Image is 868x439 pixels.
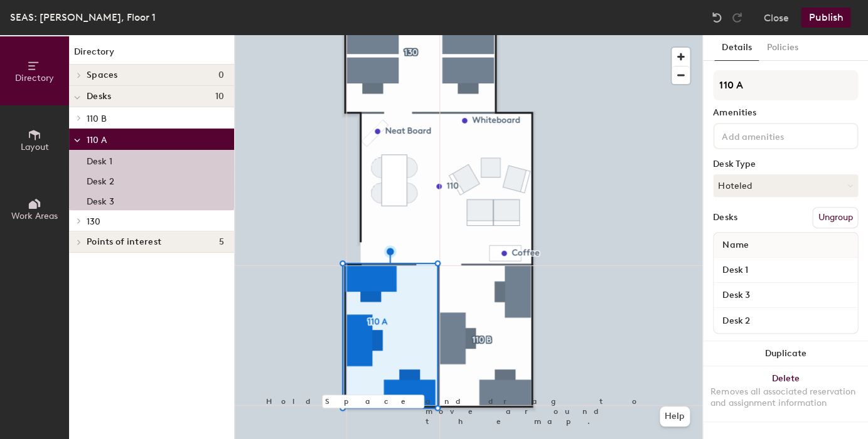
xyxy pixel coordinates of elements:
[660,406,690,426] button: Help
[713,213,737,223] div: Desks
[710,11,723,24] img: Undo
[87,216,100,227] span: 130
[703,366,868,421] button: DeleteRemoves all associated reservation and assignment information
[731,11,743,24] img: Redo
[69,45,234,65] h1: Directory
[759,35,805,61] button: Policies
[218,70,224,80] span: 0
[87,193,114,207] p: Desk 3
[87,70,118,80] span: Spaces
[10,9,156,25] div: SEAS: [PERSON_NAME], Floor 1
[716,234,754,257] span: Name
[87,92,111,102] span: Desks
[763,8,788,28] button: Close
[87,172,114,187] p: Desk 2
[713,174,858,197] button: Hoteled
[87,152,112,167] p: Desk 1
[713,159,858,169] div: Desk Type
[11,211,58,221] span: Work Areas
[87,114,107,124] span: 110 B
[716,262,855,279] input: Unnamed desk
[219,237,224,247] span: 5
[703,341,868,366] button: Duplicate
[15,73,54,83] span: Directory
[215,92,224,102] span: 10
[87,237,161,247] span: Points of interest
[87,135,107,145] span: 110 A
[713,108,858,118] div: Amenities
[719,128,832,143] input: Add amenities
[710,386,860,409] div: Removes all associated reservation and assignment information
[21,142,49,152] span: Layout
[716,287,855,304] input: Unnamed desk
[714,35,759,61] button: Details
[716,312,855,329] input: Unnamed desk
[812,207,858,228] button: Ungroup
[801,8,850,28] button: Publish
